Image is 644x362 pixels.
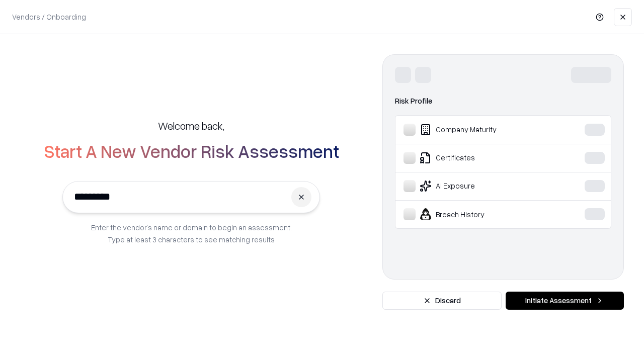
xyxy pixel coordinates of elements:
button: Discard [382,292,502,310]
div: AI Exposure [404,180,554,192]
p: Enter the vendor’s name or domain to begin an assessment. Type at least 3 characters to see match... [91,221,292,245]
div: Risk Profile [395,95,611,107]
h2: Start A New Vendor Risk Assessment [44,141,339,161]
h5: Welcome back, [158,119,224,133]
div: Breach History [404,208,554,220]
button: Initiate Assessment [506,292,624,310]
div: Company Maturity [404,124,554,136]
p: Vendors / Onboarding [12,12,86,22]
div: Certificates [404,152,554,164]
